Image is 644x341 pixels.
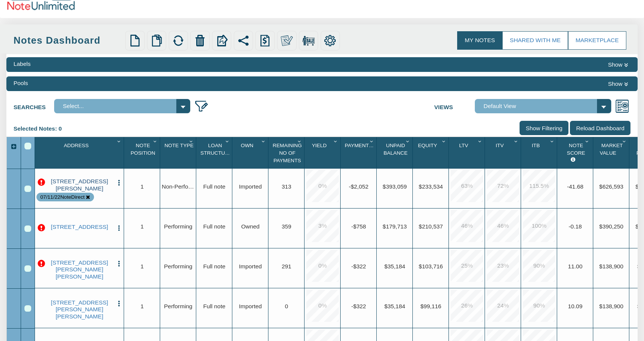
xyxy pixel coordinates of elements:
span: 1 [141,184,144,190]
span: Full note [203,303,225,310]
div: Note Position Sort None [126,140,160,166]
div: Itv Sort None [487,140,521,166]
span: Equity [418,143,437,148]
div: Note is contained in the pool 07/11/22NoteDirect [40,193,85,201]
div: 0.0 [306,250,339,282]
div: Note Type Sort None [162,140,196,166]
div: Sort None [270,140,305,166]
label: Searches [14,99,54,111]
span: Address [64,143,89,148]
a: 1945 S OCEAN DR APT 307, HALLANDLE BCH, FL, 33009 [46,224,113,231]
span: Non-Performing [162,184,203,190]
div: Column Menu [476,137,484,145]
img: make_own.png [281,35,293,47]
div: Column Menu [224,137,232,145]
button: Press to open the note menu [115,299,123,308]
span: $138,900 [599,263,623,270]
span: $103,716 [419,263,443,270]
img: views.png [615,99,629,113]
div: 46.0 [487,210,519,242]
img: settings.png [324,35,336,47]
div: Column Menu [188,137,195,145]
img: for_sale.png [302,35,314,47]
div: Labels [14,60,30,68]
div: 26.0 [451,289,483,322]
span: Note Type [164,143,193,148]
img: copy.png [151,35,163,47]
div: Sort None [595,140,629,166]
span: Owned [241,224,260,230]
div: Column Menu [296,137,304,145]
span: Performing [164,263,192,270]
span: Imported [239,263,262,270]
div: Sort None [306,140,341,166]
div: Column Menu [512,137,520,145]
span: 291 [282,263,291,270]
span: Itv [496,143,504,148]
img: edit_filter_icon.png [194,99,209,113]
div: Column Menu [621,137,629,145]
input: Show Filtering [520,121,568,135]
span: -$322 [351,303,366,310]
div: Sort None [162,140,196,166]
div: Sort None [487,140,521,166]
span: 0 [285,303,288,310]
img: refresh.png [172,35,184,47]
span: $35,184 [384,303,405,310]
span: Note Score [567,143,585,156]
label: Views [434,99,475,111]
div: Market Value Sort None [595,140,629,166]
div: Sort None [234,140,268,166]
a: 1730 Proctor Road , HENDERSON, TN, 38340 [46,299,113,320]
button: Show [605,60,630,70]
span: $99,116 [420,303,441,310]
div: 46.0 [451,210,483,242]
div: Remaining No Of Payments Sort None [270,140,305,166]
img: cell-menu.png [115,225,123,232]
span: Yield [312,143,327,148]
img: history.png [259,35,271,47]
div: Column Menu [260,137,268,145]
span: 1 [141,303,144,310]
div: Pools [14,79,28,87]
div: 3.0 [306,210,339,242]
span: Itb [532,143,540,148]
div: 115.5 [523,170,555,202]
span: Full note [203,263,225,270]
span: Note Position [130,143,155,156]
button: Press to open the note menu [115,224,123,232]
div: Address Sort None [37,140,124,166]
span: $390,250 [599,224,623,230]
div: 100.0 [523,210,555,242]
div: Yield Sort None [306,140,341,166]
span: -0.18 [568,224,582,230]
div: Row 3, Row Selection Checkbox [24,265,31,272]
div: Payment(P&I) Sort None [342,140,377,166]
span: Unpaid Balance [383,143,408,156]
div: Sort None [342,140,377,166]
div: Sort None [559,140,593,166]
div: Column Menu [549,137,556,145]
span: 11.00 [568,263,583,270]
div: Sort None [523,140,557,166]
div: 90.0 [523,289,555,322]
img: cell-menu.png [115,179,123,186]
div: Sort None [198,140,232,166]
span: 1 [141,224,144,230]
span: $233,534 [419,184,443,190]
span: Performing [164,303,192,310]
span: 313 [282,184,291,190]
img: new.png [129,35,141,47]
button: Press to open the note menu [115,259,123,268]
div: Expand All [7,143,21,151]
span: -$2,052 [349,184,368,190]
span: $210,537 [419,224,443,230]
div: 0.0 [306,289,339,322]
div: Own Sort None [234,140,268,166]
div: Select All [24,143,31,149]
span: -41.68 [567,184,583,190]
span: $626,593 [599,184,623,190]
div: Row 2, Row Selection Checkbox [24,225,31,232]
span: Imported [239,303,262,310]
img: cell-menu.png [115,300,123,307]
